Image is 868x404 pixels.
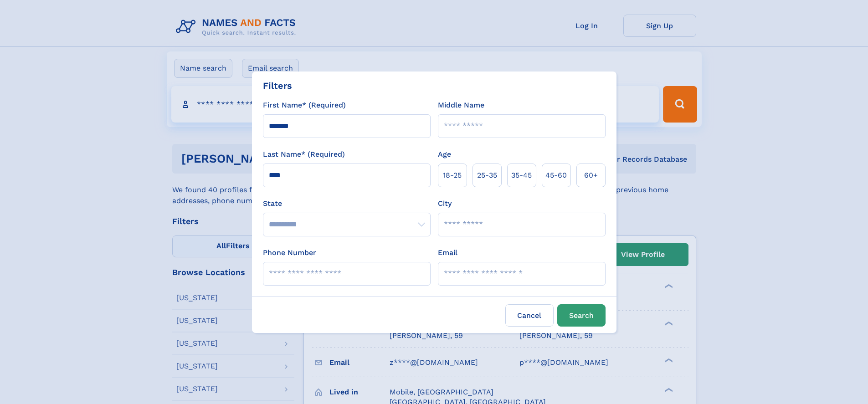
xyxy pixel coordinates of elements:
[477,170,497,181] span: 25‑35
[438,100,484,111] label: Middle Name
[511,170,532,181] span: 35‑45
[584,170,598,181] span: 60+
[263,79,292,92] div: Filters
[263,100,346,111] label: First Name* (Required)
[505,304,554,327] label: Cancel
[545,170,567,181] span: 45‑60
[443,170,462,181] span: 18‑25
[263,247,316,258] label: Phone Number
[438,149,451,160] label: Age
[557,304,606,327] button: Search
[438,247,457,258] label: Email
[438,198,452,209] label: City
[263,198,431,209] label: State
[263,149,345,160] label: Last Name* (Required)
